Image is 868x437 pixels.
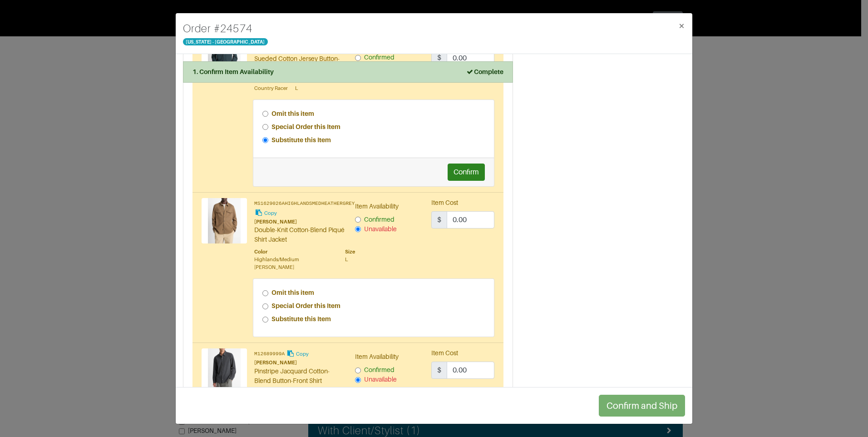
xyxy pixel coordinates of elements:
[254,201,355,206] small: MS1629026AHIGHLANDSMEDHEATHERGREY
[183,38,268,45] span: [US_STATE] - [GEOGRAPHIC_DATA]
[254,359,341,367] div: [PERSON_NAME]
[271,110,314,117] strong: Omit this item
[262,303,268,309] input: Special Order this Item
[262,124,268,130] input: Special Order this Item
[254,256,338,271] div: Highlands/Medium [PERSON_NAME]
[271,123,340,130] strong: Special Order this Item
[254,84,288,92] div: Country Racer
[364,376,397,383] span: Unavailable
[254,248,338,256] div: Color
[345,248,355,256] div: Size
[202,36,247,81] img: Product
[264,210,277,216] small: Copy
[364,366,395,373] span: Confirmed
[364,225,397,233] span: Unavailable
[431,49,447,66] span: $
[678,20,685,32] span: ×
[183,20,268,37] h4: Order # 24574
[271,315,331,323] strong: Substitute this Item
[262,137,268,143] input: Substitute this Item
[295,84,305,92] div: L
[202,198,247,243] img: Product
[286,348,309,359] button: Copy
[364,54,395,61] span: Confirmed
[671,13,692,39] button: Close
[254,54,341,73] div: Sueded Cotton Jersey Button-Front Shirt
[345,256,355,263] div: L
[431,362,447,379] span: $
[254,208,277,218] button: Copy
[466,68,503,75] strong: Complete
[431,348,458,358] label: Item Cost
[431,211,447,228] span: $
[296,351,309,357] small: Copy
[271,136,331,144] strong: Substitute this Item
[364,216,395,223] span: Confirmed
[254,351,285,357] small: M12689999A
[431,198,458,208] label: Item Cost
[271,302,340,309] strong: Special Order this Item
[202,348,247,394] img: Product
[262,111,268,117] input: Omit this item
[254,218,355,226] div: [PERSON_NAME]
[262,317,268,323] input: Substitute this Item
[192,68,274,75] strong: 1. Confirm Item Availability
[355,367,361,373] input: Confirmed
[448,164,485,181] button: Confirm
[355,226,361,232] input: Unavailable
[254,225,355,244] div: Double-Knit Cotton-Blend Piqué Shirt Jacket
[355,217,361,223] input: Confirmed
[271,289,314,296] strong: Omit this item
[355,352,399,362] label: Item Availability
[254,367,341,386] div: Pinstripe Jacquard Cotton-Blend Button-Front Shirt
[355,202,399,211] label: Item Availability
[262,290,268,296] input: Omit this item
[355,377,361,383] input: Unavailable
[355,55,361,61] input: Confirmed
[599,395,685,417] button: Confirm and Ship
